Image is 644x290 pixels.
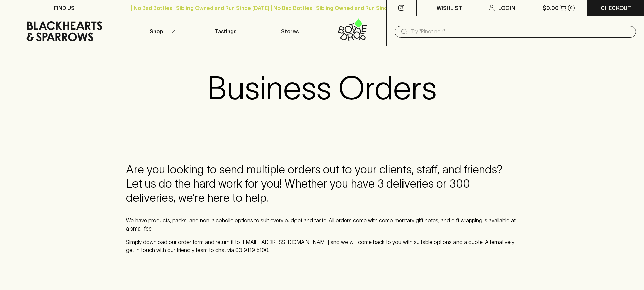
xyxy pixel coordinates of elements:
[570,6,573,10] p: 0
[281,27,299,35] p: Stores
[126,163,518,205] h4: Are you looking to send multiple orders out to your clients, staff, and friends? Let us do the ha...
[258,16,322,46] a: Stores
[54,4,75,12] p: FIND US
[207,69,437,107] h1: Business Orders
[543,4,559,12] p: $0.00
[194,16,258,46] a: Tastings
[215,27,236,35] p: Tastings
[150,27,163,35] p: Shop
[129,16,194,46] button: Shop
[126,216,518,233] p: We have products, packs, and non-alcoholic options to suit every budget and taste. All orders com...
[437,4,462,12] p: Wishlist
[498,4,515,12] p: Login
[601,4,631,12] p: Checkout
[411,26,631,37] input: Try "Pinot noir"
[126,238,518,254] p: Simply download our order form and return it to [EMAIL_ADDRESS][DOMAIN_NAME] and we will come bac...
